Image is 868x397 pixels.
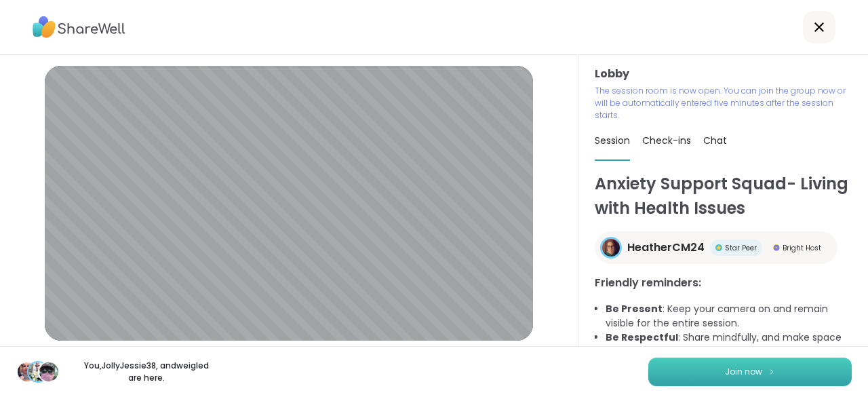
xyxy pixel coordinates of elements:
[606,302,663,316] b: Be Present
[595,85,852,121] p: The session room is now open. You can join the group now or will be automatically entered five mi...
[773,244,780,251] img: Bright Host
[602,239,620,257] img: HeatherCM24
[595,275,852,291] h3: Friendly reminders:
[606,302,852,330] li: : Keep your camera on and remain visible for the entire session.
[39,362,58,381] img: weigled
[715,244,722,251] img: Star Peer
[725,243,757,253] span: Star Peer
[595,134,630,147] span: Session
[595,172,852,221] h1: Anxiety Support Squad- Living with Health Issues
[648,358,852,386] button: Join now
[595,231,837,264] a: HeatherCM24HeatherCM24Star PeerStar PeerBright HostBright Host
[606,330,852,359] li: : Share mindfully, and make space for everyone to share!
[725,366,762,378] span: Join now
[33,12,125,43] img: ShareWell Logo
[703,134,727,147] span: Chat
[28,362,47,381] img: JollyJessie38
[627,240,705,256] span: HeatherCM24
[18,362,37,381] img: Lisa318
[768,368,776,375] img: ShareWell Logomark
[595,66,852,82] h3: Lobby
[783,243,821,253] span: Bright Host
[642,134,691,147] span: Check-ins
[606,330,678,344] b: Be Respectful
[71,360,222,384] p: You, JollyJessie38 , and weigled are here.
